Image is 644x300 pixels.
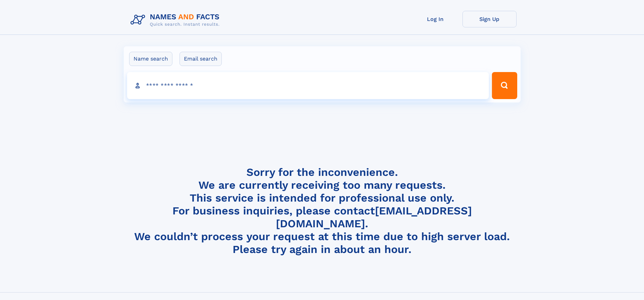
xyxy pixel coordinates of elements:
[462,11,517,27] a: Sign Up
[128,166,517,256] h4: Sorry for the inconvenience. We are currently receiving too many requests. This service is intend...
[128,11,225,29] img: Logo Names and Facts
[492,72,517,99] button: Search Button
[127,72,489,99] input: search input
[129,52,172,66] label: Name search
[276,204,472,230] a: [EMAIL_ADDRESS][DOMAIN_NAME]
[180,52,222,66] label: Email search
[408,11,462,27] a: Log In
